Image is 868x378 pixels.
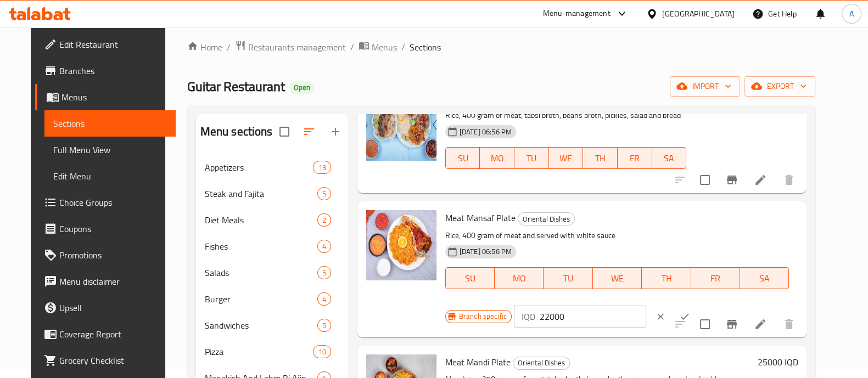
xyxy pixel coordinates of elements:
div: Menu-management [543,7,611,20]
button: MO [495,267,544,289]
span: Fishes [205,240,317,253]
button: SA [740,267,789,289]
button: Add section [322,119,349,145]
span: Select to update [693,168,716,191]
a: Full Menu View [44,137,176,163]
button: delete [776,311,802,337]
button: export [744,76,815,97]
span: TH [646,270,686,286]
span: Branches [59,64,167,77]
div: items [317,266,331,279]
span: Menu disclaimer [59,275,167,288]
span: SA [657,150,682,166]
span: FR [622,150,648,166]
span: Sort sections [296,119,322,145]
button: TH [583,147,618,169]
a: Coverage Report [35,321,176,347]
span: SU [450,270,490,286]
button: TH [642,267,691,289]
div: Oriental Dishes [518,212,575,225]
span: WE [597,270,637,286]
span: Sections [53,117,167,130]
button: SU [445,147,480,169]
span: Sandwiches [205,319,317,332]
button: FR [691,267,740,289]
span: Coverage Report [59,328,167,341]
div: Salads5 [196,259,349,286]
span: 5 [318,189,331,199]
span: Diet Meals [205,213,317,227]
div: Salads [205,266,317,279]
a: Home [187,41,222,54]
span: 5 [318,320,331,331]
span: Promotions [59,249,167,262]
div: Steak and Fajita5 [196,180,349,207]
span: Select to update [693,313,716,336]
div: [GEOGRAPHIC_DATA] [662,8,735,20]
p: Rice, 400 gram of meat and served with white sauce [445,229,789,242]
span: Edit Menu [53,170,167,183]
span: A [849,8,854,20]
span: Pizza [205,345,313,358]
span: Upsell [59,301,167,314]
p: Rice, 400 gram of meat, tabsi broth, beans broth, pickles, salad and bread [445,109,686,122]
span: Meat Mansaf Plate [445,210,516,226]
nav: breadcrumb [187,40,816,54]
span: 4 [318,294,331,304]
span: FR [696,270,736,286]
span: Meat Mandi Plate [445,354,511,370]
button: TU [514,147,549,169]
div: items [317,240,331,253]
div: Open [289,81,315,94]
span: Menus [61,91,167,104]
button: TU [544,267,592,289]
button: SA [652,147,687,169]
span: [DATE] 06:56 PM [455,246,516,257]
span: SA [744,270,785,286]
a: Edit menu item [754,173,767,187]
li: / [227,41,231,54]
span: Grocery Checklist [59,354,167,367]
div: items [313,345,331,358]
span: Choice Groups [59,196,167,209]
span: TU [519,150,545,166]
span: TH [587,150,613,166]
button: WE [549,147,584,169]
img: Meat Mansaf Plate [366,210,436,280]
button: clear [648,304,673,329]
span: import [679,80,731,93]
div: Appetizers [205,161,313,174]
a: Sections [44,110,176,137]
a: Menus [359,40,397,54]
a: Restaurants management [235,40,346,54]
span: Branch specific [455,311,511,321]
button: Branch-specific-item [719,311,745,337]
span: 5 [318,268,331,278]
span: Restaurants management [248,41,346,54]
span: Select all sections [273,120,296,143]
p: IQD [522,310,535,323]
li: / [401,41,405,54]
div: Sandwiches5 [196,312,349,338]
button: delete [776,167,802,193]
h2: Menu sections [200,123,273,140]
a: Edit Restaurant [35,31,176,58]
div: items [317,187,331,200]
a: Grocery Checklist [35,347,176,374]
a: Promotions [35,242,176,268]
span: WE [553,150,579,166]
span: Sections [410,41,441,54]
button: SU [445,267,495,289]
div: Diet Meals2 [196,207,349,233]
span: Open [289,83,315,92]
span: Steak and Fajita [205,187,317,200]
a: Menu disclaimer [35,268,176,295]
span: [DATE] 06:56 PM [455,127,516,137]
button: MO [480,147,514,169]
a: Coupons [35,216,176,242]
div: Burger [205,292,317,306]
